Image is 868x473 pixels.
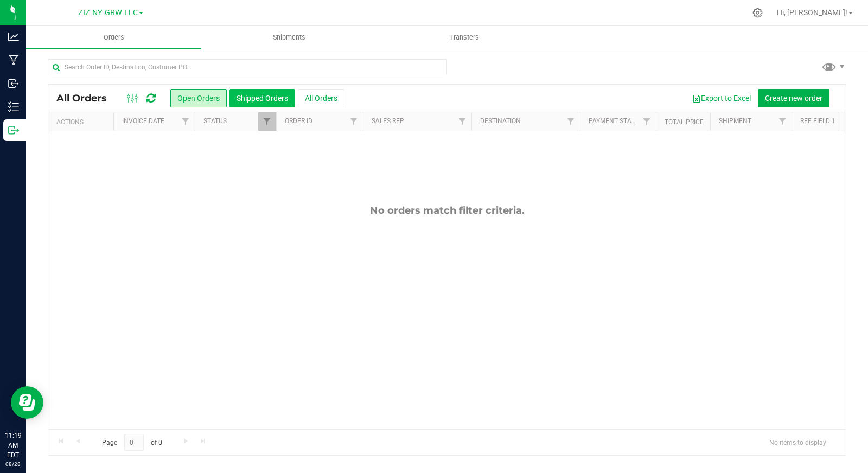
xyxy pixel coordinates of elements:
[11,386,43,419] iframe: Resource center
[78,8,138,17] span: ZIZ NY GRW LLC
[26,26,201,49] a: Orders
[258,112,276,131] a: Filter
[454,112,471,131] a: Filter
[122,117,164,125] a: Invoice Date
[89,33,139,42] span: Orders
[345,112,363,131] a: Filter
[56,118,109,126] div: Actions
[800,117,835,125] a: Ref Field 1
[8,101,19,112] inline-svg: Inventory
[665,118,704,126] a: Total Price
[258,33,320,42] span: Shipments
[5,460,21,468] p: 08/28
[48,204,846,216] div: No orders match filter criteria.
[8,31,19,42] inline-svg: Analytics
[56,92,118,104] span: All Orders
[372,117,404,125] a: Sales Rep
[8,78,19,89] inline-svg: Inbound
[8,125,19,136] inline-svg: Outbound
[758,89,829,107] button: Create new order
[480,117,521,125] a: Destination
[285,117,312,125] a: Order ID
[177,112,195,131] a: Filter
[719,117,751,125] a: Shipment
[5,431,21,460] p: 11:19 AM EDT
[562,112,580,131] a: Filter
[93,434,171,451] span: Page of 0
[376,26,552,49] a: Transfers
[638,112,656,131] a: Filter
[203,117,227,125] a: Status
[761,434,835,450] span: No items to display
[589,117,643,125] a: Payment Status
[229,89,295,107] button: Shipped Orders
[777,8,847,17] span: Hi, [PERSON_NAME]!
[685,89,758,107] button: Export to Excel
[298,89,344,107] button: All Orders
[435,33,494,42] span: Transfers
[751,8,764,18] div: Manage settings
[774,112,792,131] a: Filter
[170,89,227,107] button: Open Orders
[201,26,376,49] a: Shipments
[765,94,822,103] span: Create new order
[48,59,447,75] input: Search Order ID, Destination, Customer PO...
[8,55,19,66] inline-svg: Manufacturing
